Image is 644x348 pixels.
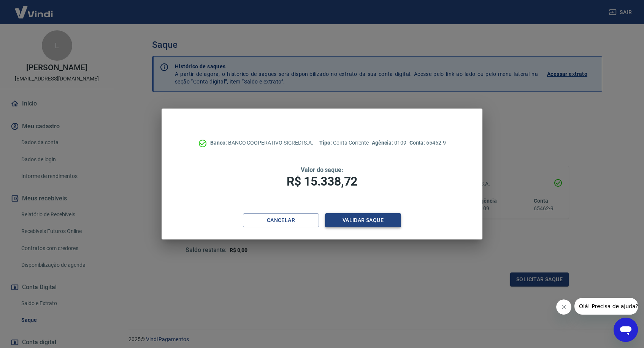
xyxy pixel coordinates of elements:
span: Banco: [210,140,228,146]
span: Agência: [372,140,394,146]
iframe: Fechar mensagem [556,299,571,315]
button: Cancelar [243,213,319,227]
p: Conta Corrente [319,139,369,147]
iframe: Mensagem da empresa [574,298,638,315]
span: Valor do saque: [301,166,343,173]
p: 0109 [372,139,406,147]
iframe: Botão para abrir a janela de mensagens [614,318,638,342]
span: Conta: [409,140,427,146]
p: BANCO COOPERATIVO SICREDI S.A. [210,139,313,147]
span: R$ 15.338,72 [287,174,357,189]
p: 65462-9 [409,139,446,147]
span: Tipo: [319,140,333,146]
button: Validar saque [325,213,401,227]
span: Olá! Precisa de ajuda? [5,5,64,11]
